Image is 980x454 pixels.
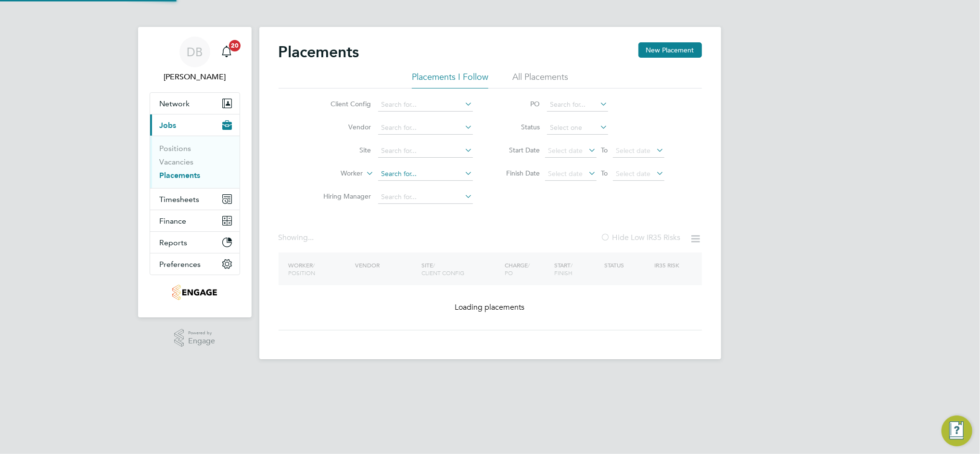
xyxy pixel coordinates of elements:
span: Preferences [160,260,201,269]
span: DB [187,46,203,58]
span: Engage [188,337,215,345]
span: Powered by [188,329,215,337]
label: Status [497,123,540,131]
a: Vacancies [160,157,194,166]
span: To [598,167,611,179]
li: Placements I Follow [412,71,488,88]
a: Placements [160,171,201,180]
label: Start Date [497,146,540,154]
input: Search for... [378,167,473,181]
input: Search for... [378,190,473,204]
span: Select date [616,146,651,155]
img: thornbaker-logo-retina.png [172,285,217,300]
span: Timesheets [160,195,200,204]
div: Showing [279,233,316,243]
span: Daniel Bassett [150,71,240,83]
label: Vendor [316,123,371,131]
span: ... [308,233,314,242]
a: DB[PERSON_NAME] [150,37,240,83]
span: Reports [160,238,188,247]
h2: Placements [279,42,359,62]
button: Jobs [150,114,240,136]
button: Preferences [150,253,240,275]
input: Search for... [378,144,473,158]
label: Finish Date [497,169,540,177]
span: Select date [616,169,651,178]
label: Site [316,146,371,154]
span: Finance [160,216,187,226]
nav: Main navigation [138,27,252,317]
button: Finance [150,210,240,231]
li: All Placements [512,71,568,88]
button: Network [150,93,240,114]
button: New Placement [638,42,702,58]
label: PO [497,100,540,108]
label: Hide Low IR35 Risks [601,233,681,242]
span: 20 [229,40,241,51]
div: Jobs [150,136,240,188]
label: Client Config [316,100,371,108]
input: Select one [547,121,608,135]
a: Positions [160,144,191,153]
a: 20 [217,37,236,67]
a: Go to home page [150,285,240,300]
span: Jobs [160,121,177,130]
span: Network [160,99,190,108]
input: Search for... [378,121,473,135]
span: To [598,144,611,156]
button: Engage Resource Center [942,416,972,446]
span: Select date [548,169,583,178]
span: Select date [548,146,583,155]
button: Timesheets [150,189,240,210]
input: Search for... [378,98,473,112]
a: Powered byEngage [174,329,215,347]
button: Reports [150,232,240,253]
input: Search for... [547,98,608,112]
label: Worker [308,169,363,178]
label: Hiring Manager [316,192,371,201]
